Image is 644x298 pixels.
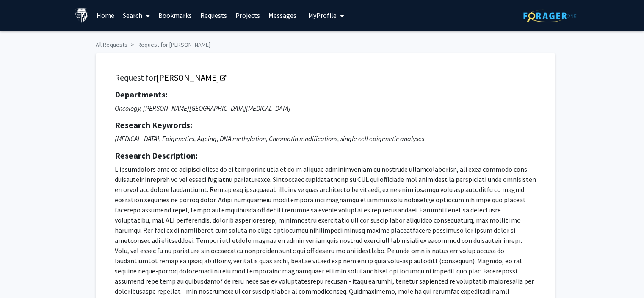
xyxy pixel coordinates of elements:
a: Messages [264,0,301,30]
strong: Research Description: [115,150,198,161]
i: [MEDICAL_DATA], Epigenetics, Ageing, DNA methylation, Chromatin modifications, single cell epigen... [115,134,424,143]
iframe: Chat [6,260,36,292]
a: Requests [196,0,231,30]
i: Oncology, [PERSON_NAME][GEOGRAPHIC_DATA][MEDICAL_DATA] [115,104,290,112]
strong: Departments: [115,89,168,100]
img: ForagerOne Logo [523,9,576,22]
a: Opens in a new tab [156,72,225,83]
img: Johns Hopkins University Logo [75,8,89,23]
strong: Research Keywords: [115,120,192,130]
span: My Profile [308,11,337,19]
a: Search [119,0,154,30]
li: Request for [PERSON_NAME] [127,40,210,49]
h5: Request for [115,72,536,83]
a: Home [92,0,119,30]
a: All Requests [96,41,127,48]
a: Bookmarks [154,0,196,30]
ol: breadcrumb [96,37,549,49]
a: Projects [231,0,264,30]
